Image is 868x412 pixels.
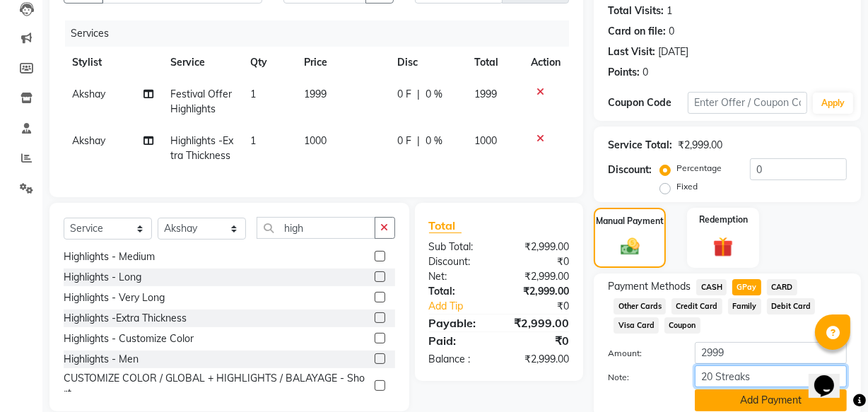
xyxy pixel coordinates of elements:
[614,298,666,314] span: Other Cards
[417,87,420,102] span: |
[608,95,688,110] div: Coupon Code
[418,314,499,331] div: Payable:
[671,298,722,314] span: Credit Card
[64,352,139,367] div: Highlights - Men
[608,65,640,80] div: Points:
[162,47,242,78] th: Service
[72,88,105,100] span: Akshay
[512,299,580,314] div: ₹0
[250,134,256,147] span: 1
[499,269,580,284] div: ₹2,999.00
[257,217,375,239] input: Search or Scan
[304,88,327,100] span: 1999
[64,270,141,285] div: Highlights - Long
[499,284,580,299] div: ₹2,999.00
[397,134,411,148] span: 0 F
[64,249,155,264] div: Highlights - Medium
[304,134,327,147] span: 1000
[499,314,580,331] div: ₹2,999.00
[397,87,411,102] span: 0 F
[242,47,295,78] th: Qty
[695,389,847,411] button: Add Payment
[676,180,698,193] label: Fixed
[474,88,497,100] span: 1999
[695,365,847,387] input: Add Note
[707,235,739,259] img: _gift.svg
[728,298,761,314] span: Family
[64,290,165,305] div: Highlights - Very Long
[658,45,688,59] div: [DATE]
[65,20,580,47] div: Services
[418,284,499,299] div: Total:
[418,254,499,269] div: Discount:
[522,47,569,78] th: Action
[418,269,499,284] div: Net:
[732,279,761,295] span: GPay
[596,215,664,228] label: Manual Payment
[418,240,499,254] div: Sub Total:
[767,298,816,314] span: Debit Card
[170,88,232,115] span: Festival Offer Highlights
[499,240,580,254] div: ₹2,999.00
[615,236,645,258] img: _cash.svg
[597,347,684,360] label: Amount:
[667,4,672,18] div: 1
[64,47,162,78] th: Stylist
[676,162,722,175] label: Percentage
[426,134,442,148] span: 0 %
[466,47,522,78] th: Total
[295,47,389,78] th: Price
[418,352,499,367] div: Balance :
[499,332,580,349] div: ₹0
[417,134,420,148] span: |
[426,87,442,102] span: 0 %
[695,342,847,364] input: Amount
[64,311,187,326] div: Highlights -Extra Thickness
[608,24,666,39] div: Card on file:
[643,65,648,80] div: 0
[389,47,466,78] th: Disc
[678,138,722,153] div: ₹2,999.00
[474,134,497,147] span: 1000
[696,279,727,295] span: CASH
[170,134,233,162] span: Highlights -Extra Thickness
[499,254,580,269] div: ₹0
[64,371,369,401] div: CUSTOMIZE COLOR / GLOBAL + HIGHLIGHTS / BALAYAGE - Short
[608,45,655,59] div: Last Visit:
[608,4,664,18] div: Total Visits:
[669,24,674,39] div: 0
[813,93,853,114] button: Apply
[597,371,684,384] label: Note:
[499,352,580,367] div: ₹2,999.00
[418,332,499,349] div: Paid:
[429,218,462,233] span: Total
[608,163,652,177] div: Discount:
[688,92,807,114] input: Enter Offer / Coupon Code
[72,134,105,147] span: Akshay
[608,138,672,153] div: Service Total:
[664,317,700,334] span: Coupon
[64,331,194,346] div: Highlights - Customize Color
[614,317,659,334] span: Visa Card
[767,279,797,295] span: CARD
[699,213,748,226] label: Redemption
[418,299,512,314] a: Add Tip
[608,279,691,294] span: Payment Methods
[809,355,854,398] iframe: chat widget
[250,88,256,100] span: 1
